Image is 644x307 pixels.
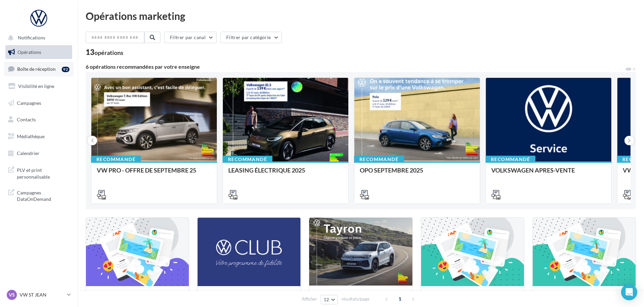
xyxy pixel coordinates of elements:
div: Recommandé [91,156,141,163]
span: Calendrier [17,150,39,156]
div: VOLKSWAGEN APRES-VENTE [491,167,606,180]
div: 92 [62,67,69,72]
button: Filtrer par catégorie [221,32,282,43]
span: Campagnes DataOnDemand [17,188,69,203]
div: opérations [94,50,123,56]
div: LEASING ÉLECTRIQUE 2025 [228,167,343,180]
div: 13 [86,49,123,56]
a: PLV et print personnalisable [4,163,74,183]
a: Calendrier [4,146,74,160]
div: Recommandé [486,156,535,163]
a: VS VW ST JEAN [5,288,72,301]
a: Boîte de réception92 [4,62,74,76]
span: Opérations [18,49,41,55]
p: VW ST JEAN [20,291,64,298]
div: Opérations marketing [86,11,636,21]
div: 6 opérations recommandées par votre enseigne [86,64,625,69]
span: Visibilité en ligne [18,83,54,89]
span: Boîte de réception [17,66,56,72]
span: VS [9,291,15,298]
button: 12 [321,295,338,304]
div: VW PRO - OFFRE DE SEPTEMBRE 25 [97,167,211,180]
span: Médiathèque [17,133,45,139]
span: 1 [394,294,405,304]
span: Notifications [18,35,45,41]
div: Open Intercom Messenger [621,284,637,300]
a: Visibilité en ligne [4,79,74,93]
div: OPO SEPTEMBRE 2025 [360,167,474,180]
span: 12 [324,297,329,302]
a: Campagnes DataOnDemand [4,185,74,205]
a: Opérations [4,45,74,59]
a: Campagnes [4,96,74,110]
span: Contacts [17,117,36,122]
span: PLV et print personnalisable [17,165,69,180]
span: Afficher [302,296,317,302]
span: résultats/page [342,296,370,302]
span: Campagnes [17,100,41,105]
button: Filtrer par canal [164,32,217,43]
div: Recommandé [223,156,272,163]
a: Contacts [4,113,74,127]
a: Médiathèque [4,129,74,144]
div: Recommandé [354,156,404,163]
